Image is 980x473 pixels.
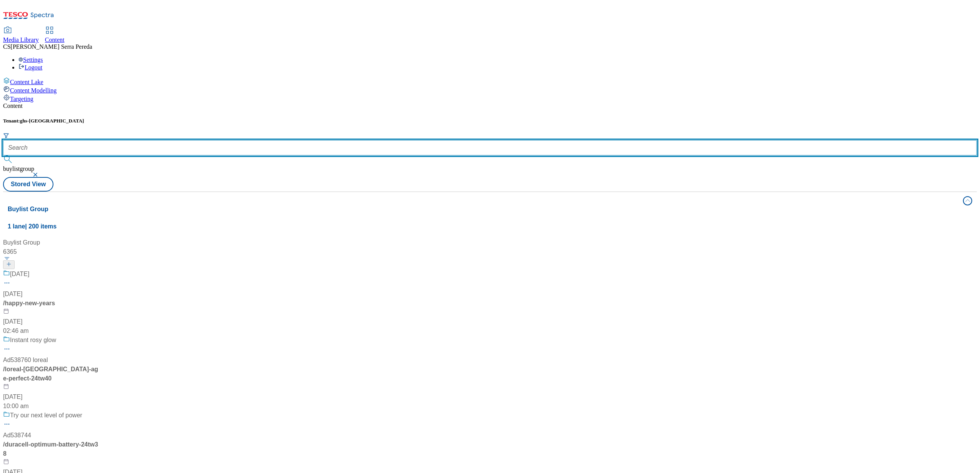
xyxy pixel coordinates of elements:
svg: Search Filters [3,132,9,139]
a: Media Library [3,27,39,43]
span: / happy-new-years [3,300,55,306]
span: ghs-[GEOGRAPHIC_DATA] [20,118,84,124]
button: Buylist Group1 lane| 200 items [3,192,977,235]
div: Buylist Group [3,238,128,247]
div: Ad538760 loreal [3,356,48,365]
h4: Buylist Group [8,205,958,214]
h5: Tenant: [3,118,977,124]
input: Search [3,140,977,155]
span: buylistgroup [3,165,34,172]
span: Targeting [10,96,33,102]
span: Content Lake [10,79,43,85]
a: Logout [18,64,42,71]
button: Stored View [3,177,53,192]
div: [DATE] [3,317,128,326]
div: Ad538744 [3,431,31,440]
span: / duracell-optimum-battery-24tw38 [3,441,98,457]
a: Targeting [3,94,977,103]
span: Media Library [3,36,39,43]
div: [DATE] [3,289,22,299]
span: / loreal-[GEOGRAPHIC_DATA]-age-perfect-24tw40 [3,366,98,382]
span: 1 lane | 200 items [8,223,57,230]
a: Content Modelling [3,86,977,94]
div: 6365 [3,247,128,256]
a: Settings [18,56,43,63]
span: Content Modelling [10,87,57,94]
div: Instant rosy glow [10,336,56,345]
div: Try our next level of power [10,411,82,420]
div: 02:46 am [3,326,128,336]
a: Content Lake [3,77,977,86]
span: CS [3,43,11,50]
div: [DATE] [10,270,29,279]
div: Content [3,103,977,109]
div: [DATE] [3,392,128,402]
div: 10:00 am [3,402,128,411]
a: Content [45,27,65,43]
span: Content [45,36,65,43]
span: [PERSON_NAME] Serra Pereda [11,43,92,50]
